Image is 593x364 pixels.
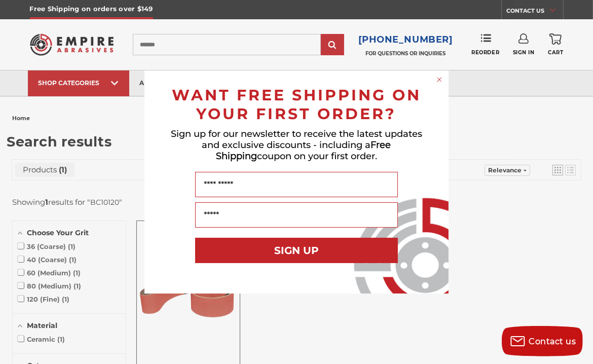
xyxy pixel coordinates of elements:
[171,128,422,162] span: Sign up for our newsletter to receive the latest updates and exclusive discounts - including a co...
[195,238,398,263] button: SIGN UP
[434,75,444,85] button: Close dialog
[502,326,583,356] button: Contact us
[172,86,421,123] span: WANT FREE SHIPPING ON YOUR FIRST ORDER?
[529,337,576,346] span: Contact us
[216,139,391,162] span: Free Shipping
